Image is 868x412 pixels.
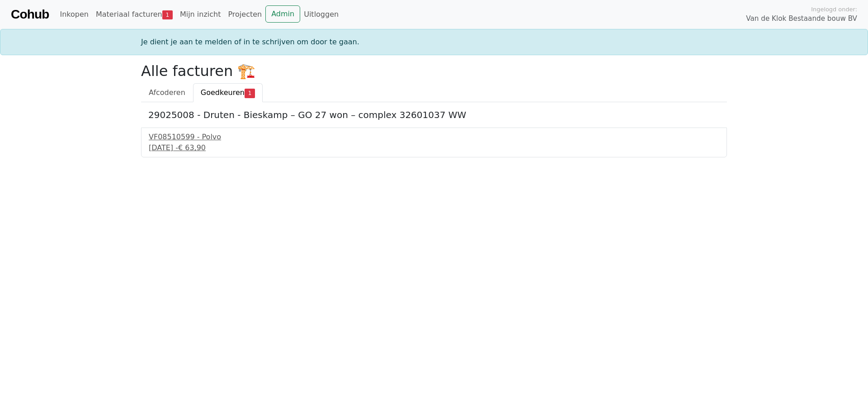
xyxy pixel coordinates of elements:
[300,5,342,24] a: Uitloggen
[162,10,173,19] span: 1
[193,83,263,102] a: Goedkeuren1
[148,109,720,120] h5: 29025008 - Druten - Bieskamp – GO 27 won – complex 32601037 WW
[201,88,245,97] span: Goedkeuren
[176,5,225,24] a: Mijn inzicht
[56,5,92,24] a: Inkopen
[265,5,300,23] a: Admin
[224,5,265,24] a: Projecten
[149,132,719,153] a: VF08510599 - Polvo[DATE] -€ 63,90
[141,83,193,102] a: Afcoderen
[149,88,185,97] span: Afcoderen
[136,37,732,47] div: Je dient je aan te melden of in te schrijven om door te gaan.
[746,14,857,24] span: Van de Klok Bestaande bouw BV
[178,143,206,152] span: € 63,90
[11,4,49,25] a: Cohub
[149,142,719,153] div: [DATE] -
[92,5,176,24] a: Materiaal facturen1
[245,89,255,98] span: 1
[149,132,719,142] div: VF08510599 - Polvo
[811,5,857,14] span: Ingelogd onder:
[141,62,727,80] h2: Alle facturen 🏗️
